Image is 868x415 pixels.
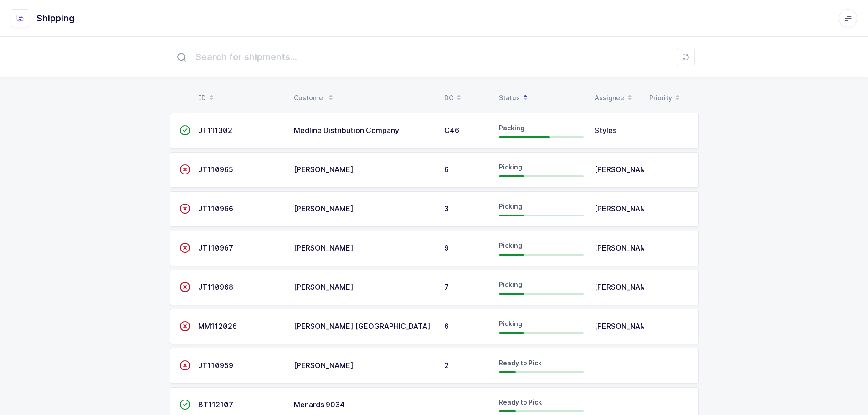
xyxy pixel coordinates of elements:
span: 2 [444,361,449,370]
span: Picking [499,163,522,171]
span: JT110968 [198,282,233,292]
input: Search for shipments... [170,42,699,72]
span: [PERSON_NAME] [595,243,654,252]
span: BT112107 [198,400,233,409]
span: Picking [499,202,522,210]
span: JT110965 [198,165,233,174]
span: Ready to Pick [499,359,542,367]
span: [PERSON_NAME] [595,322,654,331]
span: Medline Distribution Company [294,126,399,135]
span:  [180,126,190,135]
span:  [180,204,190,213]
div: Status [499,90,584,106]
span: 6 [444,322,449,331]
span: MM112026 [198,322,237,331]
span: Styles [595,126,616,135]
span: C46 [444,126,459,135]
span:  [180,282,190,292]
span:  [180,361,190,370]
span: Picking [499,281,522,288]
span: [PERSON_NAME] [294,282,354,292]
span: 6 [444,165,449,174]
span: [PERSON_NAME] [595,165,654,174]
span: [PERSON_NAME] [595,204,654,213]
span: 7 [444,282,449,292]
span: JT110967 [198,243,233,252]
span: [PERSON_NAME] [294,361,354,370]
span:  [180,243,190,252]
span: [PERSON_NAME] [294,204,354,213]
span:  [180,322,190,331]
span: [PERSON_NAME] [595,282,654,292]
div: Assignee [595,90,638,106]
div: DC [444,90,488,106]
span: JT110966 [198,204,233,213]
div: Customer [294,90,433,106]
span:  [180,165,190,174]
div: ID [198,90,283,106]
span: Picking [499,320,522,328]
span: 9 [444,243,449,252]
span: JT111302 [198,126,232,135]
span: [PERSON_NAME] [294,243,354,252]
h1: Shipping [36,11,75,26]
span: [PERSON_NAME] [294,165,354,174]
span: 3 [444,204,449,213]
span: JT110959 [198,361,233,370]
span: [PERSON_NAME] [GEOGRAPHIC_DATA] [294,322,431,331]
span: Packing [499,124,524,132]
div: Priority [649,90,693,106]
span: Ready to Pick [499,398,542,406]
span: Menards 9034 [294,400,345,409]
span:  [180,400,190,409]
span: Picking [499,241,522,249]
